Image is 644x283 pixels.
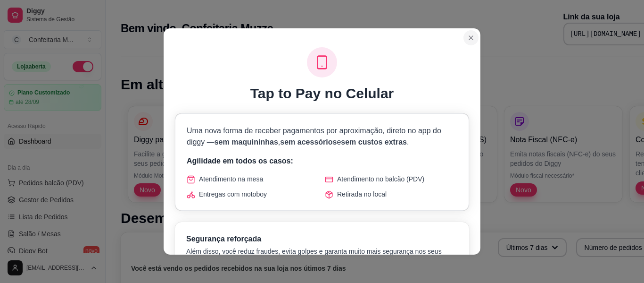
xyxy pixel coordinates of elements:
button: Close [463,30,479,45]
span: Atendimento na mesa [199,174,263,184]
p: Além disso, você reduz fraudes, evita golpes e garanta muito mais segurança nos seus recebimentos... [186,247,458,275]
span: Atendimento no balcão (PDV) [337,174,424,184]
h1: Tap to Pay no Celular [250,85,394,102]
span: sem custos extras [341,138,407,146]
h3: Segurança reforçada [186,233,458,245]
span: sem acessórios [280,138,337,146]
p: Agilidade em todos os casos: [187,155,457,167]
span: Entregas com motoboy [199,189,267,199]
p: Uma nova forma de receber pagamentos por aproximação, direto no app do diggy — , e . [187,125,457,148]
span: Retirada no local [337,189,387,199]
span: sem maquininhas [215,138,278,146]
